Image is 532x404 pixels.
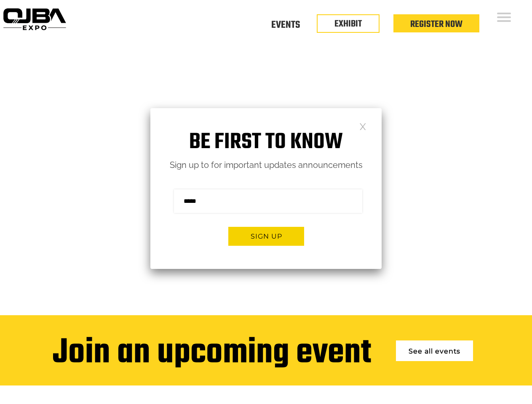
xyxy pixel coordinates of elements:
a: See all events [396,340,473,361]
a: EXHIBIT [334,17,362,31]
p: Sign up to for important updates announcements [150,158,382,173]
a: Close [359,122,366,130]
div: Join an upcoming event [53,334,371,373]
button: Sign up [228,227,304,246]
h1: Be first to know [150,129,382,156]
a: Register Now [410,17,462,32]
